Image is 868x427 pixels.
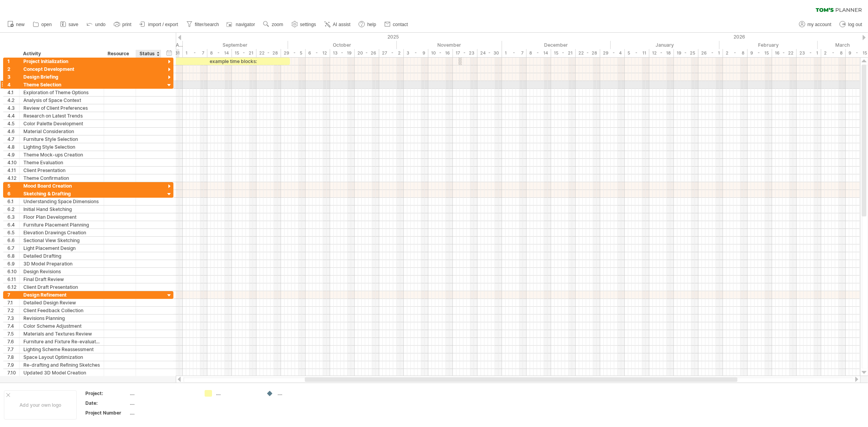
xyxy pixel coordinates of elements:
[5,19,27,30] a: new
[23,307,100,314] div: Client Feedback Collection
[7,167,19,174] div: 4.11
[502,49,527,57] div: 1 - 7
[23,330,100,337] div: Materials and Textures Review
[397,41,502,49] div: November 2025
[477,49,502,57] div: 24 - 30
[23,361,100,369] div: Re-drafting and Refining Sketches
[23,120,100,127] div: Color Palette Development
[85,390,128,397] div: Project:
[23,221,100,228] div: Furniture Placement Planning
[7,260,19,267] div: 6.9
[7,346,19,353] div: 7.7
[551,49,576,57] div: 15 - 21
[748,49,772,57] div: 9 - 15
[7,112,19,119] div: 4.4
[7,143,19,151] div: 4.8
[428,49,453,57] div: 10 - 16
[7,128,19,135] div: 4.6
[7,65,19,73] div: 2
[23,198,100,205] div: Understanding Space Dimensions
[7,276,19,283] div: 6.11
[7,182,19,190] div: 5
[23,315,100,322] div: Revisions Planning
[23,73,100,81] div: Design Briefing
[23,353,100,361] div: Space Layout Optimization
[236,22,255,27] span: navigator
[23,338,100,345] div: Furniture and Fixture Re-evaluation
[216,390,258,397] div: ....
[393,22,408,27] span: contact
[7,206,19,213] div: 6.2
[85,19,108,30] a: undo
[7,151,19,158] div: 4.9
[261,19,285,30] a: zoom
[7,73,19,81] div: 3
[7,174,19,182] div: 4.12
[625,49,649,57] div: 5 - 11
[772,49,797,57] div: 16 - 22
[306,49,330,57] div: 6 - 12
[723,49,748,57] div: 2 - 8
[797,19,834,30] a: my account
[23,190,100,197] div: Sketching & Drafting
[232,49,256,57] div: 15 - 21
[23,299,100,306] div: Detailed Design Review
[379,49,404,57] div: 27 - 2
[112,19,134,30] a: print
[7,361,19,369] div: 7.9
[23,182,100,190] div: Mood Board Creation
[7,338,19,345] div: 7.6
[16,22,25,27] span: new
[611,41,720,49] div: January 2026
[23,89,100,96] div: Exploration of Theme Options
[23,81,100,88] div: Theme Selection
[23,151,100,158] div: Theme Mock-ups Creation
[808,22,831,27] span: my account
[272,22,283,27] span: zoom
[288,41,397,49] div: October 2025
[138,19,180,30] a: import / export
[130,400,195,406] div: ....
[23,206,100,213] div: Initial Hand Sketching
[195,22,219,27] span: filter/search
[7,268,19,275] div: 6.10
[7,120,19,127] div: 4.5
[7,315,19,322] div: 7.3
[23,112,100,119] div: Research on Latest Trends
[7,159,19,166] div: 4.10
[23,229,100,236] div: Elevation Drawings Creation
[7,190,19,197] div: 6
[382,19,410,30] a: contact
[7,353,19,361] div: 7.8
[23,291,100,299] div: Design Refinement
[502,41,611,49] div: December 2025
[7,244,19,252] div: 6.7
[31,19,54,30] a: open
[23,135,100,143] div: Furniture Style Selection
[281,49,306,57] div: 29 - 5
[453,49,477,57] div: 17 - 23
[674,49,698,57] div: 19 - 25
[7,252,19,260] div: 6.8
[330,49,355,57] div: 13 - 19
[23,369,100,376] div: Updated 3D Model Creation
[698,49,723,57] div: 26 - 1
[7,221,19,228] div: 6.4
[23,244,100,252] div: Light Placement Design
[23,128,100,135] div: Material Consideration
[7,330,19,337] div: 7.5
[256,49,281,57] div: 22 - 28
[23,65,100,73] div: Concept Development
[23,276,100,283] div: Final Draft Review
[7,307,19,314] div: 7.2
[23,268,100,275] div: Design Revisions
[7,81,19,88] div: 4
[23,252,100,260] div: Detailed Drafting
[23,104,100,112] div: Review of Client Preferences
[7,89,19,96] div: 4.1
[7,283,19,291] div: 6.12
[183,49,207,57] div: 1 - 7
[184,19,221,30] a: filter/search
[23,213,100,221] div: Floor Plan Development
[183,41,288,49] div: September 2025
